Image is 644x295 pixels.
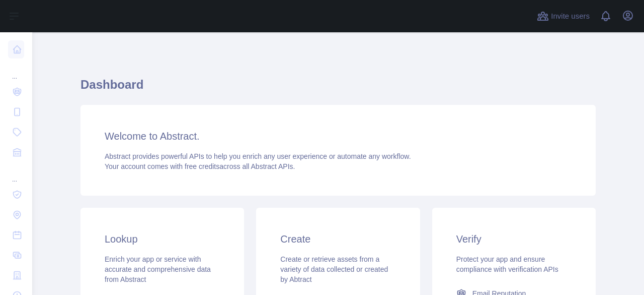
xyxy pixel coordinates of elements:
span: Invite users [551,11,590,22]
span: Create or retrieve assets from a variety of data collected or created by Abtract [280,255,388,283]
div: ... [8,163,24,184]
span: Enrich your app or service with accurate and comprehensive data from Abstract [105,255,211,283]
h1: Dashboard [80,77,596,101]
span: Protect your app and ensure compliance with verification APIs [456,255,558,273]
h3: Welcome to Abstract. [105,129,572,143]
h3: Lookup [105,232,220,246]
span: Abstract provides powerful APIs to help you enrich any user experience or automate any workflow. [105,152,411,160]
button: Invite users [535,8,592,24]
span: free credits [185,162,219,170]
div: ... [8,61,24,81]
h3: Verify [456,232,572,246]
h3: Create [280,232,395,246]
span: Your account comes with across all Abstract APIs. [105,162,295,170]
